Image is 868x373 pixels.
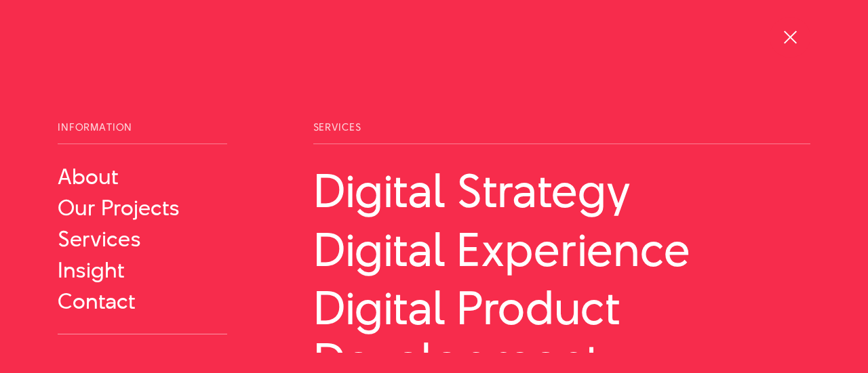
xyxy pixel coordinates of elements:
[58,196,227,220] a: Our Projects
[313,164,810,217] a: Digital Strategy
[58,122,227,144] span: Information
[313,223,810,276] a: Digital Experience
[313,122,810,144] span: Services
[58,258,227,282] a: Insight
[58,227,227,251] a: Services
[58,289,227,313] a: Contact
[58,164,227,189] a: About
